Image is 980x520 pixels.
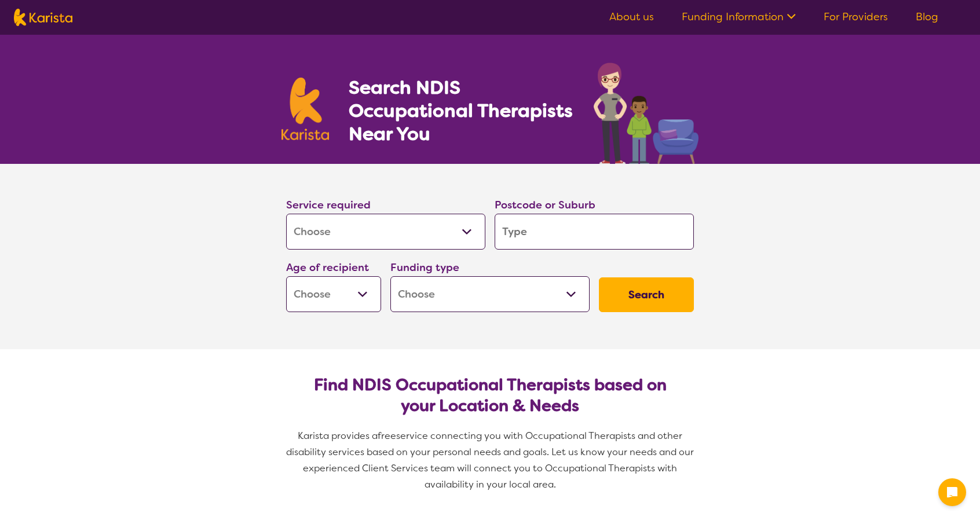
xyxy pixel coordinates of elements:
h1: Search NDIS Occupational Therapists Near You [349,76,574,145]
label: Funding type [390,261,459,274]
label: Service required [286,198,371,212]
img: Karista logo [281,78,329,140]
a: Blog [916,10,938,24]
img: occupational-therapy [594,63,699,164]
a: Funding Information [682,10,796,24]
span: free [378,430,396,442]
img: Karista logo [14,9,72,26]
label: Age of recipient [286,261,369,274]
h2: Find NDIS Occupational Therapists based on your Location & Needs [295,375,685,416]
label: Postcode or Suburb [495,198,595,212]
span: Karista provides a [298,430,378,442]
a: About us [609,10,654,24]
input: Type [495,214,694,250]
span: service connecting you with Occupational Therapists and other disability services based on your p... [286,430,696,490]
a: For Providers [824,10,888,24]
button: Search [599,277,694,312]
